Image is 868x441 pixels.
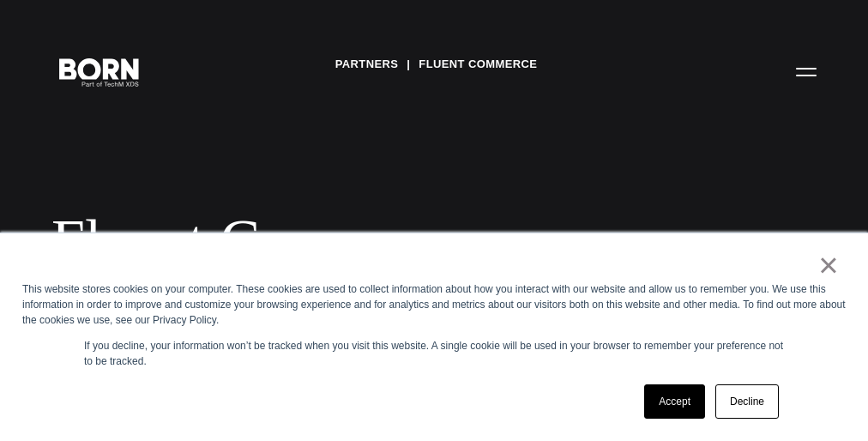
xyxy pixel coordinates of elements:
a: Decline [715,384,779,419]
div: This website stores cookies on your computer. These cookies are used to collect information about... [22,281,846,328]
a: Fluent Commerce [419,51,537,77]
a: × [818,257,839,273]
a: Partners [335,51,399,77]
p: If you decline, your information won’t be tracked when you visit this website. A single cookie wi... [84,338,784,369]
div: Fluent Commerce [51,206,772,276]
button: Open [786,53,827,89]
a: Accept [644,384,705,419]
